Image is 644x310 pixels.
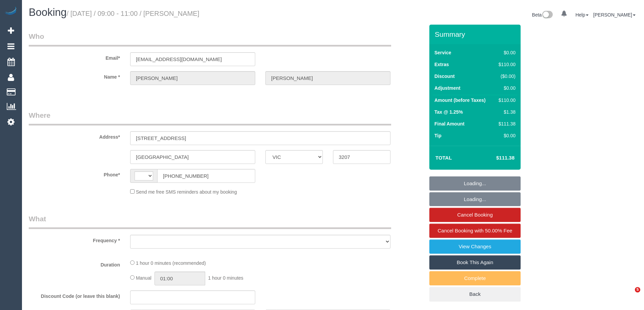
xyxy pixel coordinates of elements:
[593,12,636,18] a: [PERSON_NAME]
[136,260,206,266] span: 1 hour 0 minutes (recommended)
[438,228,512,233] span: Cancel Booking with 50.00% Fee
[635,287,640,292] span: 5
[496,49,516,56] div: $0.00
[621,287,637,303] iframe: Intercom live chat
[136,275,151,281] span: Manual
[29,6,67,18] span: Booking
[542,11,553,20] img: New interface
[496,73,516,80] div: ($0.00)
[24,235,125,244] label: Frequency *
[429,255,521,270] a: Book This Again
[496,97,516,104] div: $110.00
[265,71,390,85] input: Last Name*
[4,7,18,16] img: Automaid Logo
[24,290,125,300] label: Discount Code (or leave this blank)
[29,214,391,229] legend: What
[496,109,516,115] div: $1.38
[496,61,516,68] div: $110.00
[429,224,521,238] a: Cancel Booking with 50.00% Fee
[434,73,455,80] label: Discount
[434,109,463,115] label: Tax @ 1.25%
[130,150,255,164] input: Suburb*
[496,132,516,139] div: $0.00
[532,12,553,18] a: Beta
[434,49,451,56] label: Service
[24,131,125,140] label: Address*
[476,155,515,161] h4: $111.38
[429,208,521,222] a: Cancel Booking
[29,31,391,47] legend: Who
[29,110,391,125] legend: Where
[24,259,125,268] label: Duration
[429,287,521,301] a: Back
[130,52,255,66] input: Email*
[435,30,517,38] h3: Summary
[24,71,125,80] label: Name *
[434,132,442,139] label: Tip
[157,169,255,183] input: Phone*
[333,150,390,164] input: Post Code*
[435,155,452,161] strong: Total
[136,189,237,195] span: Send me free SMS reminders about my booking
[24,169,125,178] label: Phone*
[24,52,125,61] label: Email*
[575,12,589,18] a: Help
[429,239,521,254] a: View Changes
[130,71,255,85] input: First Name*
[496,120,516,127] div: $111.38
[434,61,449,68] label: Extras
[434,97,485,104] label: Amount (before Taxes)
[434,120,464,127] label: Final Amount
[208,275,243,281] span: 1 hour 0 minutes
[496,85,516,91] div: $0.00
[67,10,199,17] small: / [DATE] / 09:00 - 11:00 / [PERSON_NAME]
[434,85,460,91] label: Adjustment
